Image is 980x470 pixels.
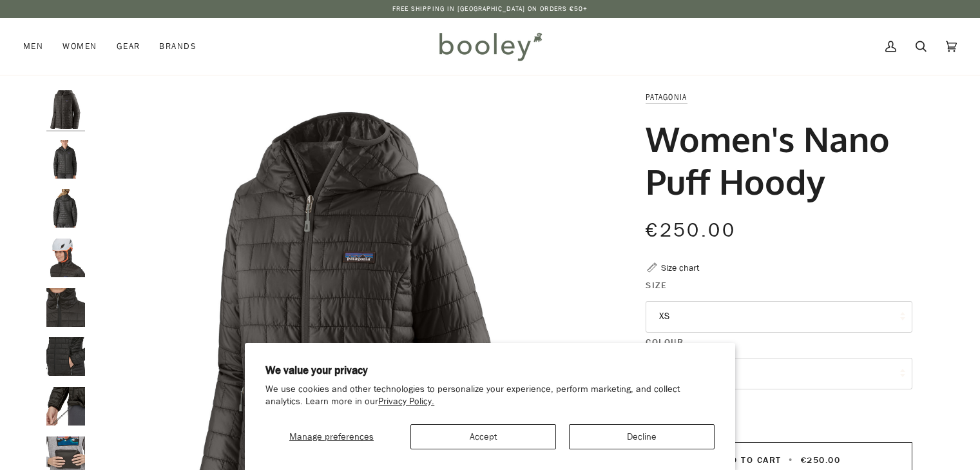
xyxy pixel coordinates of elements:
[646,358,912,389] button: Black
[289,431,374,443] span: Manage preferences
[265,364,715,378] h2: We value your privacy
[646,279,667,292] span: Size
[149,18,206,75] a: Brands
[661,261,699,275] div: Size chart
[718,454,782,466] span: Add to Cart
[62,40,97,53] span: Women
[410,424,556,449] button: Accept
[785,454,797,466] span: •
[46,140,85,179] img: Patagonia Women's Nano Puff Hoody Black - Booley Galway
[53,18,106,75] a: Women
[646,301,912,333] button: XS
[646,217,736,244] span: €250.00
[159,40,197,53] span: Brands
[265,424,398,449] button: Manage preferences
[23,40,43,53] span: Men
[23,18,53,75] a: Men
[801,454,841,466] span: €250.00
[46,288,85,327] img: Patagonia Women's Nano Puff Hoody Black - Booley Galway
[46,189,85,228] img: Patagonia Women's Nano Puff Hoody Black - Booley Galway
[107,18,150,75] a: Gear
[117,40,140,53] span: Gear
[646,117,903,202] h1: Women's Nano Puff Hoody
[46,239,85,277] img: Patagonia Women's Nano Puff Hoody Black - Booley Galway
[646,335,684,349] span: Colour
[569,424,715,449] button: Decline
[46,387,85,426] img: Patagonia Women's Nano Puff Hoody Black - Booley Galway
[265,384,715,408] p: We use cookies and other technologies to personalize your experience, perform marketing, and coll...
[46,90,85,129] img: Patagonia Women's Nano Puff Hoody Black - Booley Galway
[378,395,434,407] a: Privacy Policy.
[646,92,687,103] a: Patagonia
[434,28,546,65] img: Booley
[392,4,588,14] p: Free Shipping in [GEOGRAPHIC_DATA] on Orders €50+
[46,337,85,376] img: Patagonia Women's Nano Puff Hoody Black - Booley Galway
